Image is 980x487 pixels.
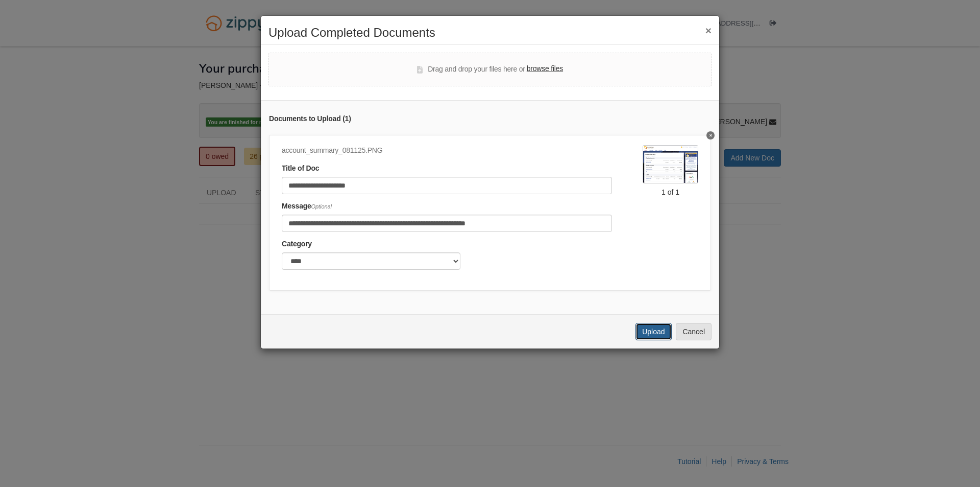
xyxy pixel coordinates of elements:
[282,252,460,270] select: Category
[282,163,319,174] label: Title of Doc
[643,145,698,183] img: account_summary_081125.PNG
[311,203,332,210] span: Optional
[282,201,332,212] label: Message
[705,25,712,36] button: ×
[527,63,563,75] label: browse files
[282,177,612,194] input: Document Title
[635,323,671,340] button: Upload
[269,113,711,125] div: Documents to Upload ( 1 )
[282,145,612,156] div: account_summary_081125.PNG
[643,187,698,197] div: 1 of 1
[706,131,715,140] button: Delete account_summary_081125
[268,26,712,39] h2: Upload Completed Documents
[417,63,563,76] div: Drag and drop your files here or
[282,215,612,232] input: Include any comments on this document
[282,239,312,250] label: Category
[676,323,712,340] button: Cancel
